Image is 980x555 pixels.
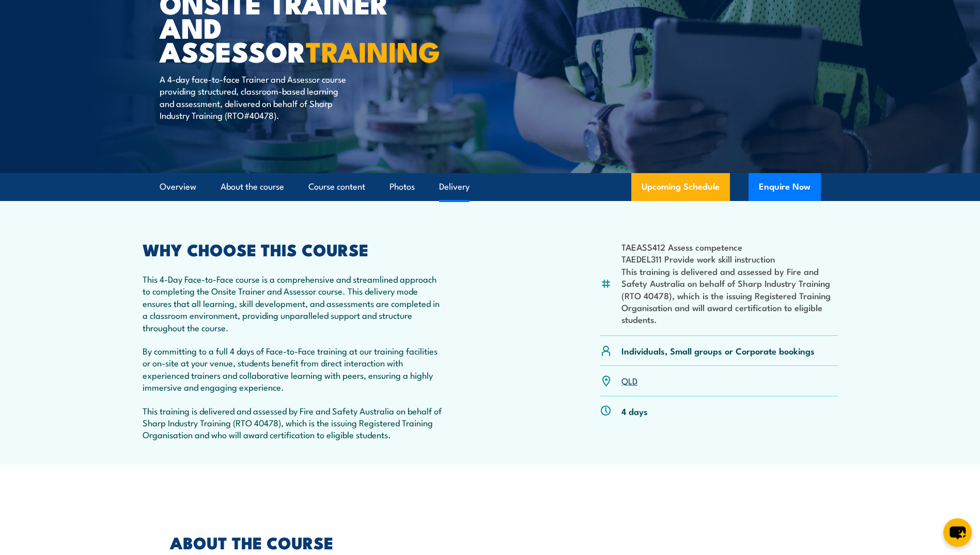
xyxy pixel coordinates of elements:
[943,518,972,547] button: chat-button
[308,173,365,201] a: Course content
[390,173,415,201] a: Photos
[306,29,440,72] strong: TRAINING
[621,253,838,265] li: TAEDEL311 Provide work skill instruction
[160,73,348,121] p: A 4-day face-to-face Trainer and Assessor course providing structured, classroom-based learning a...
[439,173,470,201] a: Delivery
[143,345,444,393] p: By committing to a full 4 days of Face-to-Face training at our training facilities or on-site at ...
[621,265,838,326] li: This training is delivered and assessed by Fire and Safety Australia on behalf of Sharp Industry ...
[221,173,284,201] a: About the course
[143,242,444,256] h2: WHY CHOOSE THIS COURSE
[631,173,730,201] a: Upcoming Schedule
[621,405,648,417] p: 4 days
[143,273,444,333] p: This 4-Day Face-to-Face course is a comprehensive and streamlined approach to completing the Onsi...
[160,173,196,201] a: Overview
[621,345,815,357] p: Individuals, Small groups or Corporate bookings
[170,535,443,549] h2: ABOUT THE COURSE
[143,405,444,441] p: This training is delivered and assessed by Fire and Safety Australia on behalf of Sharp Industry ...
[749,173,821,201] button: Enquire Now
[621,241,838,253] li: TAEASS412 Assess competence
[621,374,637,387] a: QLD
